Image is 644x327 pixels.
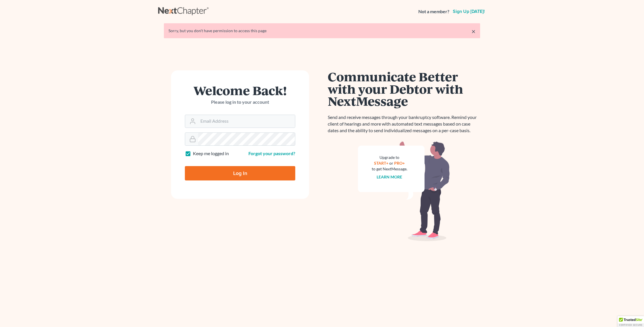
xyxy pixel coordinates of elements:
[168,28,476,34] div: Sorry, but you don't have permission to access this page
[248,151,295,156] a: Forgot your password?
[185,84,295,97] h1: Welcome Back!
[390,161,394,166] span: or
[374,161,389,166] a: START+
[372,155,407,160] div: Upgrade to
[193,150,229,157] label: Keep me logged in
[372,166,407,172] div: to get NextMessage.
[377,174,402,179] a: Learn more
[328,114,480,134] p: Send and receive messages through your bankruptcy software. Remind your client of hearings and mo...
[394,161,405,166] a: PRO+
[198,115,295,128] input: Email Address
[418,8,449,15] strong: Not a member?
[185,166,295,180] input: Log In
[185,99,295,105] p: Please log in to your account
[358,141,450,241] img: nextmessage_bg-59042aed3d76b12b5cd301f8e5b87938c9018125f34e5fa2b7a6b67550977c72.svg
[328,70,480,107] h1: Communicate Better with your Debtor with NextMessage
[471,28,476,35] a: ×
[452,9,486,14] a: Sign up [DATE]!
[618,316,644,327] div: TrustedSite Certified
